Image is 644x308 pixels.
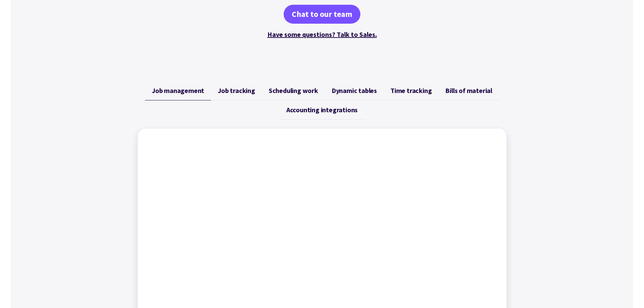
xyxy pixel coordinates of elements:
[284,5,360,24] a: Chat to our team
[531,235,644,308] iframe: Chat Widget
[445,87,492,95] span: Bills of material
[286,106,358,114] span: Accounting integrations
[152,87,204,95] span: Job management
[267,30,377,39] a: Have some questions? Talk to Sales.
[218,87,255,95] span: Job tracking
[269,87,318,95] span: Scheduling work
[332,87,377,95] span: Dynamic tables
[390,87,432,95] span: Time tracking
